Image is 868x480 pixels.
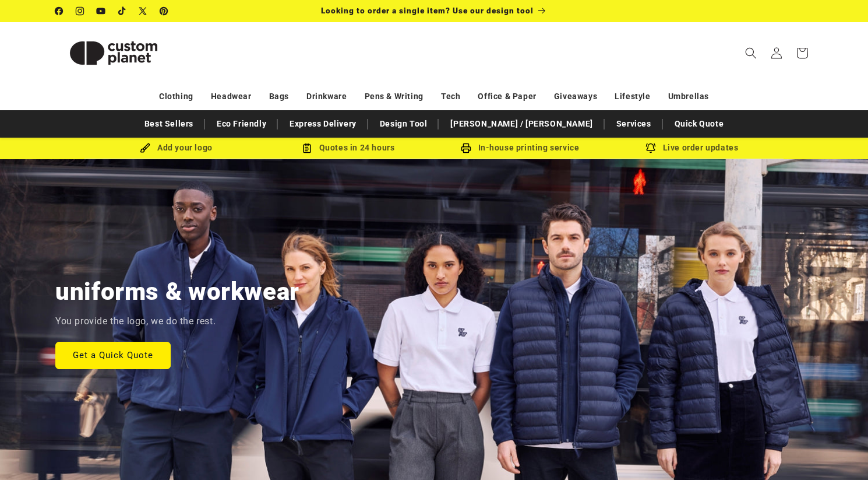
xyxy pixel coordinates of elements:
[211,114,272,134] a: Eco Friendly
[738,40,764,66] summary: Search
[55,276,299,307] h2: uniforms & workwear
[302,143,312,153] img: Order Updates Icon
[55,341,171,369] a: Get a Quick Quote
[211,86,252,107] a: Headwear
[606,141,778,155] div: Live order updates
[645,143,656,153] img: Order updates
[668,86,709,107] a: Umbrellas
[55,313,216,330] p: You provide the logo, we do the rest.
[444,114,598,134] a: [PERSON_NAME] / [PERSON_NAME]
[669,114,730,134] a: Quick Quote
[611,114,657,134] a: Services
[321,6,534,15] span: Looking to order a single item? Use our design tool
[55,27,172,79] img: Custom Planet
[478,86,536,107] a: Office & Paper
[441,86,460,107] a: Tech
[139,114,199,134] a: Best Sellers
[159,86,193,107] a: Clothing
[554,86,597,107] a: Giveaways
[90,141,262,155] div: Add your logo
[140,143,150,153] img: Brush Icon
[461,143,471,153] img: In-house printing
[434,141,606,155] div: In-house printing service
[374,114,433,134] a: Design Tool
[365,86,424,107] a: Pens & Writing
[284,114,362,134] a: Express Delivery
[269,86,289,107] a: Bags
[262,141,434,155] div: Quotes in 24 hours
[306,86,347,107] a: Drinkware
[51,22,177,83] a: Custom Planet
[615,86,650,107] a: Lifestyle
